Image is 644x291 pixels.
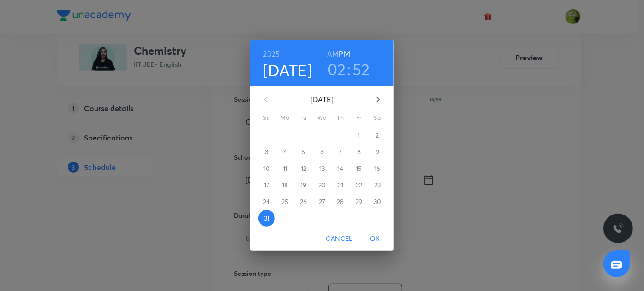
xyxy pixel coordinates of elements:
[258,210,275,227] button: 31
[277,113,293,122] span: Mo
[339,47,350,60] button: PM
[360,230,390,247] button: OK
[258,113,275,122] span: Su
[347,59,351,79] h3: :
[327,47,339,60] button: AM
[263,60,312,80] button: [DATE]
[328,59,346,79] button: 02
[264,214,269,223] p: 31
[263,47,280,60] button: 2025
[364,233,386,244] span: OK
[352,59,370,79] button: 52
[326,233,353,244] span: Cancel
[277,94,367,105] p: [DATE]
[322,230,357,247] button: Cancel
[351,113,367,122] span: Fr
[332,113,349,122] span: Th
[369,113,386,122] span: Sa
[314,113,330,122] span: We
[295,113,312,122] span: Tu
